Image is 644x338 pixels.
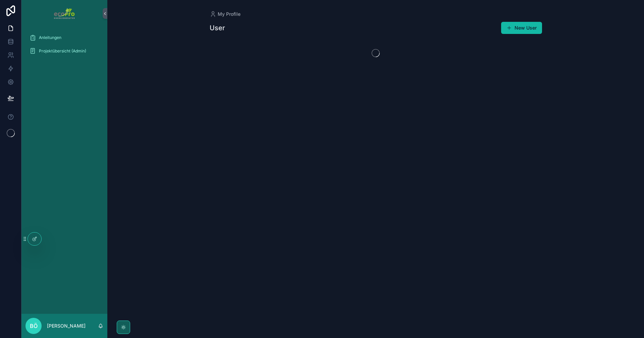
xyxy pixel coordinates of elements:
img: App logo [54,8,74,19]
span: My Profile [218,11,240,17]
button: New User [501,22,542,34]
span: Projektübersicht (Admin) [39,48,86,54]
p: [PERSON_NAME] [47,323,86,329]
a: Anleitungen [25,32,103,44]
a: My Profile [210,11,240,17]
div: scrollable content [21,27,107,66]
h1: User [210,23,225,33]
span: BÖ [30,322,38,330]
span: Anleitungen [39,35,61,40]
a: Projektübersicht (Admin) [25,45,103,57]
